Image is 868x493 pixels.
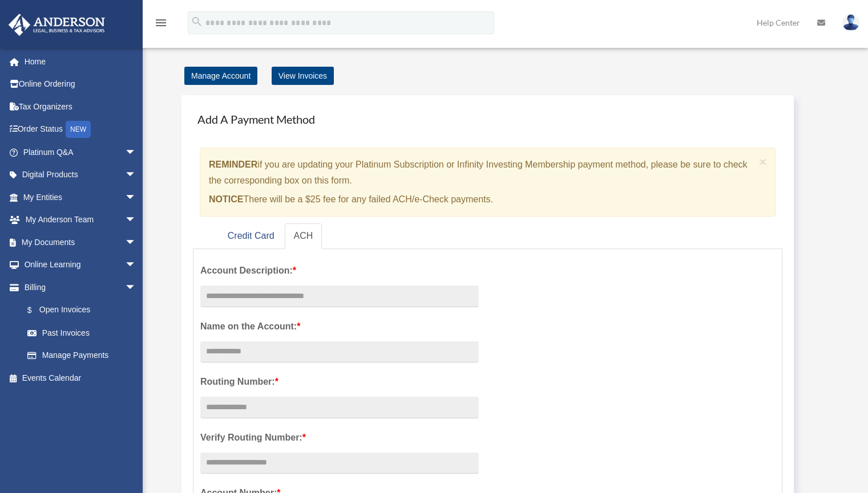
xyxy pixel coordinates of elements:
span: arrow_drop_down [125,164,148,187]
a: My Entitiesarrow_drop_down [8,186,154,209]
label: Verify Routing Number: [200,430,479,446]
img: User Pic [842,14,859,31]
p: There will be a $25 fee for any failed ACH/e-Check payments. [209,192,755,207]
span: arrow_drop_down [125,141,148,164]
label: Name on the Account: [200,319,479,335]
a: menu [154,20,168,30]
a: Platinum Q&Aarrow_drop_down [8,141,154,164]
a: Tax Organizers [8,95,154,118]
span: arrow_drop_down [125,186,148,209]
a: Online Learningarrow_drop_down [8,254,154,276]
a: $Open Invoices [16,299,154,322]
strong: NOTICE [209,194,243,204]
a: Order StatusNEW [8,118,154,141]
a: View Invoices [272,67,334,85]
a: Billingarrow_drop_down [8,276,154,299]
a: My Anderson Teamarrow_drop_down [8,209,154,231]
div: NEW [66,121,91,138]
i: search [191,15,203,28]
label: Account Description: [200,263,479,279]
a: Manage Account [184,67,257,85]
a: Events Calendar [8,366,154,389]
span: arrow_drop_down [125,209,148,232]
span: arrow_drop_down [125,254,148,277]
span: $ [34,303,39,317]
a: Credit Card [219,223,284,249]
a: Home [8,50,154,73]
img: Anderson Advisors Platinum Portal [5,14,108,36]
span: arrow_drop_down [125,231,148,254]
strong: REMINDER [209,160,257,169]
div: if you are updating your Platinum Subscription or Infinity Investing Membership payment method, p... [200,148,776,217]
a: Online Ordering [8,73,154,96]
a: Digital Productsarrow_drop_down [8,164,154,186]
a: Manage Payments [16,344,148,367]
span: arrow_drop_down [125,276,148,299]
button: Close [760,156,767,168]
h4: Add A Payment Method [193,107,782,132]
a: ACH [285,223,322,249]
span: × [760,155,767,168]
label: Routing Number: [200,374,479,390]
a: Past Invoices [16,321,154,344]
i: menu [154,16,168,30]
a: My Documentsarrow_drop_down [8,231,154,254]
